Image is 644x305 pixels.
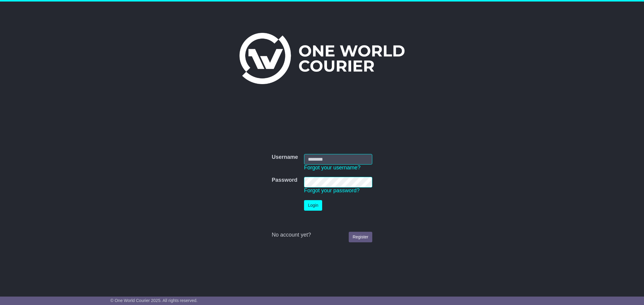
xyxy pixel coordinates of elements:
[304,187,360,193] a: Forgot your password?
[304,200,322,211] button: Login
[111,298,198,303] span: © One World Courier 2025. All rights reserved.
[349,232,372,242] a: Register
[239,33,404,84] img: One World
[272,232,372,238] div: No account yet?
[272,177,297,184] label: Password
[304,165,360,171] a: Forgot your username?
[272,154,298,161] label: Username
